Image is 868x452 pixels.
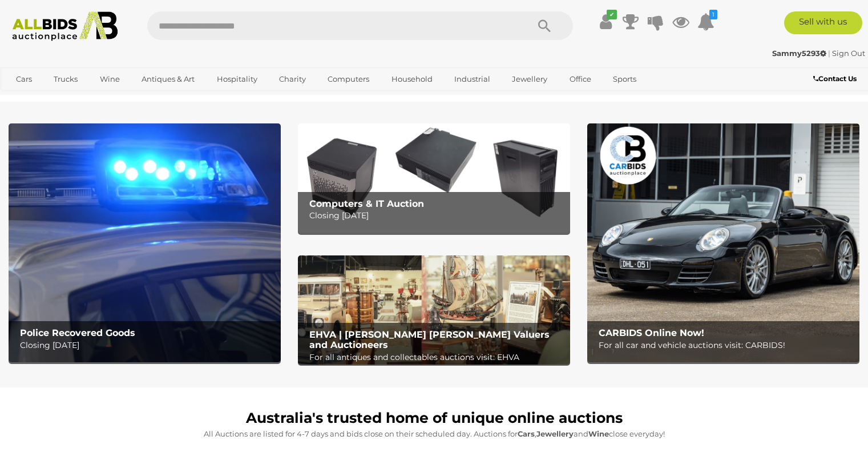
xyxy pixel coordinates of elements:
[309,209,564,223] p: Closing [DATE]
[709,10,717,19] i: 1
[298,255,570,365] a: EHVA | Evans Hastings Valuers and Auctioneers EHVA | [PERSON_NAME] [PERSON_NAME] Valuers and Auct...
[813,74,857,83] b: Contact Us
[9,123,281,362] a: Police Recovered Goods Police Recovered Goods Closing [DATE]
[92,70,127,89] a: Wine
[20,338,275,353] p: Closing [DATE]
[447,70,498,89] a: Industrial
[605,70,644,89] a: Sports
[813,73,859,85] a: Contact Us
[298,123,570,233] img: Computers & IT Auction
[587,123,859,362] a: CARBIDS Online Now! CARBIDS Online Now! For all car and vehicle auctions visit: CARBIDS!
[772,49,828,58] a: Sammy5293
[309,350,564,365] p: For all antiques and collectables auctions visit: EHVA
[9,89,104,107] a: [GEOGRAPHIC_DATA]
[309,198,424,209] b: Computers & IT Auction
[9,123,281,362] img: Police Recovered Goods
[599,327,704,338] b: CARBIDS Online Now!
[587,123,859,362] img: CARBIDS Online Now!
[46,70,85,89] a: Trucks
[298,123,570,233] a: Computers & IT Auction Computers & IT Auction Closing [DATE]
[518,429,535,438] strong: Cars
[588,429,609,438] strong: Wine
[697,11,714,32] a: 1
[209,70,265,89] a: Hospitality
[504,70,555,89] a: Jewellery
[20,327,135,338] b: Police Recovered Goods
[516,11,573,40] button: Search
[784,11,862,34] a: Sell with us
[272,70,313,89] a: Charity
[832,49,865,58] a: Sign Out
[607,10,617,19] i: ✔
[597,11,614,32] a: ✔
[6,11,124,41] img: Allbids.com.au
[14,427,854,441] p: All Auctions are listed for 4-7 days and bids close on their scheduled day. Auctions for , and cl...
[772,49,826,58] strong: Sammy5293
[14,410,854,426] h1: Australia's trusted home of unique online auctions
[9,70,39,89] a: Cars
[298,255,570,365] img: EHVA | Evans Hastings Valuers and Auctioneers
[599,338,854,353] p: For all car and vehicle auctions visit: CARBIDS!
[562,70,599,89] a: Office
[828,49,830,58] span: |
[320,70,377,89] a: Computers
[134,70,202,89] a: Antiques & Art
[536,429,574,438] strong: Jewellery
[384,70,440,89] a: Household
[309,329,550,350] b: EHVA | [PERSON_NAME] [PERSON_NAME] Valuers and Auctioneers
